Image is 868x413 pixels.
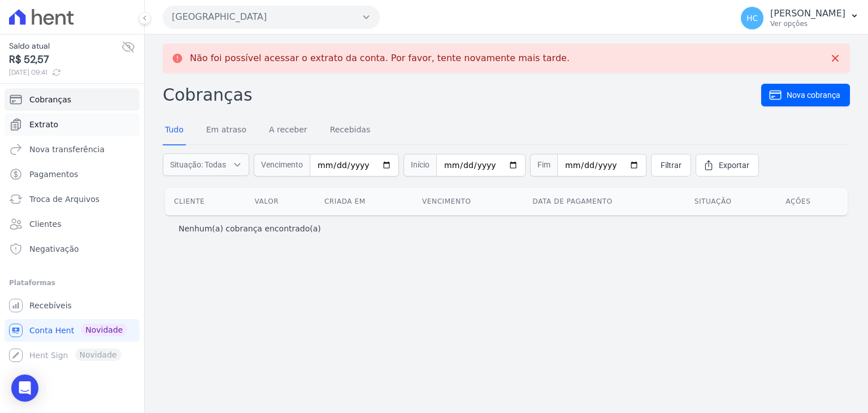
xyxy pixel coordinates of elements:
[190,53,570,64] p: Não foi possível acessar o extrato da conta. Por favor, tente novamente mais tarde.
[246,188,315,215] th: Valor
[761,84,850,106] a: Nova cobrança
[163,82,761,107] h2: Cobranças
[254,154,310,177] span: Vencimento
[9,52,121,67] span: R$ 52,57
[413,188,524,215] th: Vencimento
[651,154,691,177] a: Filtrar
[29,119,58,130] span: Extrato
[770,19,845,28] p: Ver opções
[5,113,140,136] a: Extrato
[81,324,127,336] span: Novidade
[328,116,373,145] a: Recebidas
[9,67,121,78] span: [DATE] 09:41
[403,154,436,177] span: Início
[163,6,380,28] button: [GEOGRAPHIC_DATA]
[5,163,140,186] a: Pagamentos
[9,88,135,367] nav: Sidebar
[5,88,140,111] a: Cobranças
[776,188,848,215] th: Ações
[163,116,186,145] a: Tudo
[661,160,682,171] span: Filtrar
[9,40,121,52] span: Saldo atual
[163,153,249,176] button: Situação: Todas
[685,188,777,215] th: Situação
[530,154,557,177] span: Fim
[204,116,249,145] a: Em atraso
[5,213,140,235] a: Clientes
[29,300,72,311] span: Recebíveis
[5,319,140,342] a: Conta Hent Novidade
[29,144,105,155] span: Nova transferência
[29,193,99,205] span: Troca de Arquivos
[5,238,140,260] a: Negativação
[29,325,74,336] span: Conta Hent
[29,169,78,180] span: Pagamentos
[732,2,868,34] button: HC [PERSON_NAME] Ver opções
[5,138,140,161] a: Nova transferência
[696,154,759,177] a: Exportar
[29,243,79,255] span: Negativação
[787,89,840,101] span: Nova cobrança
[315,188,413,215] th: Criada em
[747,14,758,22] span: HC
[5,294,140,317] a: Recebíveis
[524,188,685,215] th: Data de pagamento
[9,276,135,290] div: Plataformas
[719,160,749,171] span: Exportar
[179,223,321,234] p: Nenhum(a) cobrança encontrado(a)
[11,375,38,402] div: Open Intercom Messenger
[29,218,61,230] span: Clientes
[5,188,140,210] a: Troca de Arquivos
[170,159,226,170] span: Situação: Todas
[770,8,845,19] p: [PERSON_NAME]
[29,94,71,105] span: Cobranças
[267,116,310,145] a: A receber
[165,188,246,215] th: Cliente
